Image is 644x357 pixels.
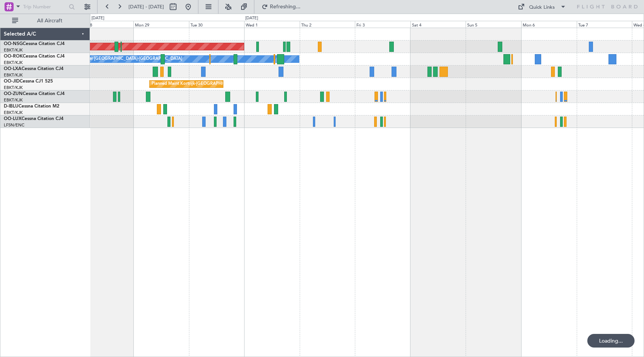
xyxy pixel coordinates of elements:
span: D-IBLU [4,104,19,109]
a: EBKT/KJK [4,47,23,53]
span: [DATE] - [DATE] [128,3,164,10]
div: Fri 3 [355,21,410,28]
a: D-IBLUCessna Citation M2 [4,104,59,109]
div: Mon 29 [133,21,189,28]
a: OO-ZUNCessna Citation CJ4 [4,92,65,96]
a: OO-LXACessna Citation CJ4 [4,67,63,71]
span: OO-LUX [4,117,22,121]
div: [DATE] [245,15,258,22]
div: Sat 4 [410,21,466,28]
span: All Aircraft [20,18,80,23]
a: LFSN/ENC [4,122,25,128]
span: OO-LXA [4,67,22,71]
div: Mon 6 [521,21,577,28]
button: All Aircraft [8,15,82,27]
a: EBKT/KJK [4,72,23,78]
a: OO-JIDCessna CJ1 525 [4,79,53,84]
a: OO-NSGCessna Citation CJ4 [4,42,65,46]
a: EBKT/KJK [4,85,23,90]
a: OO-LUXCessna Citation CJ4 [4,117,63,121]
span: OO-ROK [4,54,23,59]
div: Loading... [587,334,635,348]
div: Owner [GEOGRAPHIC_DATA]-[GEOGRAPHIC_DATA] [80,53,182,65]
a: OO-ROKCessna Citation CJ4 [4,54,65,59]
span: OO-ZUN [4,92,23,96]
a: EBKT/KJK [4,60,23,65]
div: Tue 7 [577,21,632,28]
button: Quick Links [514,1,570,13]
div: Sun 5 [466,21,521,28]
div: Tue 30 [189,21,245,28]
span: OO-NSG [4,42,23,46]
input: Trip Number [23,1,67,12]
a: EBKT/KJK [4,97,23,103]
a: EBKT/KJK [4,110,23,115]
div: Wed 1 [244,21,300,28]
div: Quick Links [529,4,555,11]
div: Sun 28 [78,21,134,28]
div: [DATE] [91,15,104,22]
span: OO-JID [4,79,20,84]
button: Refreshing... [258,1,303,13]
span: Refreshing... [269,4,301,9]
div: Thu 2 [300,21,355,28]
div: Planned Maint Kortrijk-[GEOGRAPHIC_DATA] [152,78,240,90]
